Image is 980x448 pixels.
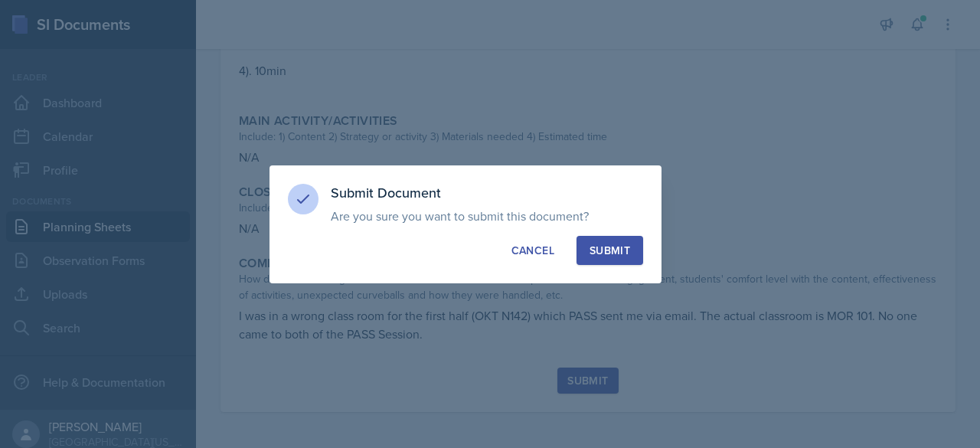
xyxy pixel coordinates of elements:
[577,236,643,265] button: Submit
[331,184,643,202] h3: Submit Document
[498,236,567,265] button: Cancel
[331,208,643,224] p: Are you sure you want to submit this document?
[590,243,630,258] div: Submit
[511,243,554,258] div: Cancel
